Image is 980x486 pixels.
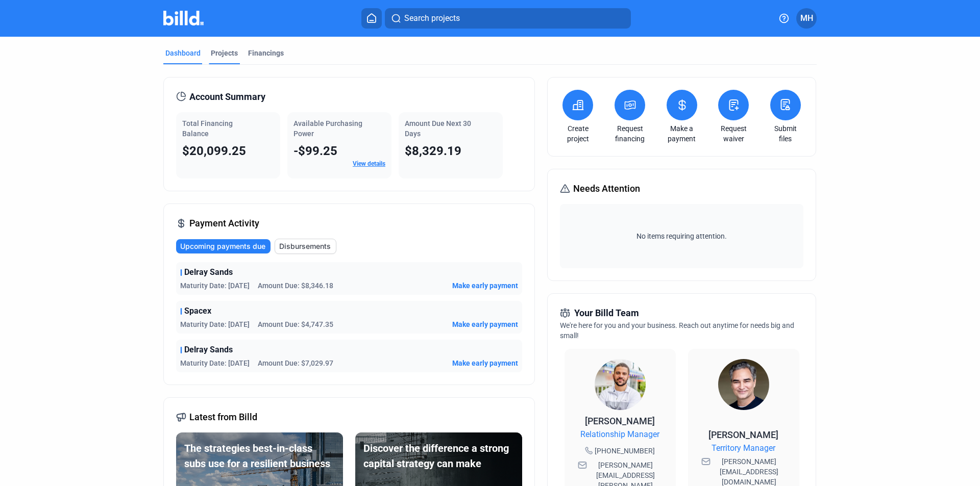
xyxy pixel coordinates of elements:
span: Amount Due Next 30 Days [405,119,471,138]
button: Make early payment [452,358,518,368]
span: $20,099.25 [182,144,246,158]
a: Submit files [768,123,803,144]
span: We're here for you and your business. Reach out anytime for needs big and small! [560,321,794,340]
span: Spacex [184,305,211,317]
span: Territory Manager [712,442,775,454]
span: Amount Due: $4,747.35 [258,319,333,329]
button: Upcoming payments due [176,239,271,253]
button: Make early payment [452,280,518,291]
span: Delray Sands [184,266,233,278]
span: [PERSON_NAME] [708,429,778,440]
img: Billd Company Logo [163,11,204,25]
span: [PERSON_NAME] [585,416,655,426]
a: Request waiver [716,123,751,144]
button: MH [796,8,817,29]
span: Disbursements [279,241,331,251]
span: Maturity Date: [DATE] [180,358,250,368]
span: Your Billd Team [574,306,639,320]
span: Latest from Billd [189,410,257,424]
span: Relationship Manager [580,428,659,441]
span: -$99.25 [293,144,337,158]
span: Maturity Date: [DATE] [180,319,250,329]
div: Dashboard [165,48,201,58]
span: Needs Attention [573,182,640,196]
span: Amount Due: $7,029.97 [258,358,333,368]
span: $8,329.19 [405,144,461,158]
span: Search projects [404,12,460,24]
a: Make a payment [664,123,700,144]
button: Disbursements [275,239,336,254]
a: View details [353,160,385,167]
button: Make early payment [452,319,518,329]
span: [PHONE_NUMBER] [595,446,655,456]
a: Create project [560,123,596,144]
div: Projects [211,48,238,58]
span: No items requiring attention. [564,231,799,241]
div: Discover the difference a strong capital strategy can make [363,441,514,471]
span: Delray Sands [184,344,233,356]
img: Relationship Manager [595,359,646,410]
span: MH [800,12,813,24]
button: Search projects [385,8,631,29]
a: Request financing [612,123,648,144]
span: Payment Activity [189,216,259,231]
span: Total Financing Balance [182,119,233,138]
span: Amount Due: $8,346.18 [258,280,333,291]
div: Financings [248,48,284,58]
span: Maturity Date: [DATE] [180,280,250,291]
span: Account Summary [189,90,265,104]
img: Territory Manager [718,359,769,410]
span: Available Purchasing Power [293,119,362,138]
div: The strategies best-in-class subs use for a resilient business [184,441,335,471]
span: Upcoming payments due [180,241,265,251]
